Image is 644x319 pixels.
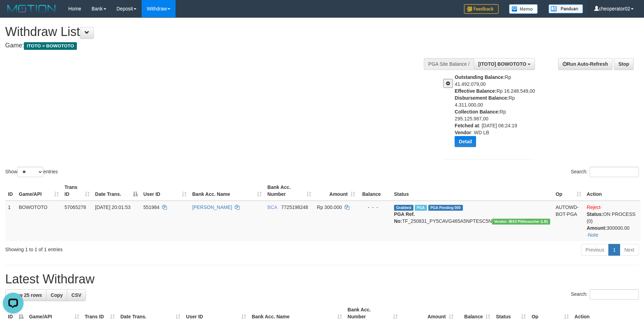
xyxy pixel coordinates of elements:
span: Copy [51,292,63,298]
span: 57065278 [64,204,86,210]
span: ITOTO > BOWOTOTO [24,42,77,50]
th: Bank Acc. Number: activate to sort column ascending [265,181,314,201]
div: Rp 41.492.079,00 Rp 16.248.549,00 Rp 4.311.000,00 Rp 295.125.987,00 : [DATE] 06:24:19 : WD LB [455,74,538,152]
div: - - - [361,204,388,211]
th: User ID: activate to sort column ascending [141,181,189,201]
a: Reject [587,204,601,210]
span: 551984 [143,204,160,210]
th: Status [391,181,553,201]
a: Run Auto-Refresh [558,58,612,70]
img: Button%20Memo.svg [509,4,538,14]
th: ID [5,181,16,201]
div: PGA Site Balance / [424,58,474,70]
h1: Withdraw List [5,25,422,39]
button: Detail [455,136,476,147]
button: Open LiveChat chat widget [3,3,24,24]
td: TF_250831_PY5CAVG465A5NPTESC5N [391,201,553,241]
h1: Latest Withdraw [5,272,639,286]
img: panduan.png [548,4,583,13]
b: Outstanding Balance: [455,74,505,80]
span: CSV [71,292,81,298]
a: 1 [608,244,620,256]
h4: Game: [5,42,422,49]
th: Game/API: activate to sort column ascending [16,181,62,201]
input: Search: [590,289,639,300]
a: [PERSON_NAME] [192,204,232,210]
span: Grabbed [394,205,413,211]
span: Vendor URL: https://dashboard.q2checkout.com/secure [492,219,550,225]
a: Previous [581,244,609,256]
b: Vendor [455,130,471,135]
th: Action [584,181,641,201]
a: Stop [614,58,634,70]
span: BCA [267,204,277,210]
span: Rp 300.000 [317,204,342,210]
span: Copy 7725198248 to clipboard [281,204,308,210]
span: [DATE] 20:01:53 [95,204,131,210]
td: · · [584,201,641,241]
a: Show 25 rows [5,289,46,301]
b: Status: [587,211,603,217]
td: AUTOWD-BOT-PGA [553,201,584,241]
div: Showing 1 to 1 of 1 entries [5,243,263,253]
b: Amount: [587,225,607,231]
button: [ITOTO] BOWOTOTO [474,58,535,70]
a: CSV [67,289,86,301]
th: Date Trans.: activate to sort column descending [92,181,141,201]
img: MOTION_logo.png [5,3,58,14]
a: Note [588,232,598,238]
label: Search: [571,167,639,177]
input: Search: [590,167,639,177]
th: Op: activate to sort column ascending [553,181,584,201]
th: Bank Acc. Name: activate to sort column ascending [189,181,265,201]
span: PGA Pending [428,205,463,211]
th: Amount: activate to sort column ascending [314,181,358,201]
b: Collection Balance: [455,109,500,115]
select: Showentries [17,167,43,177]
label: Search: [571,289,639,300]
b: Effective Balance: [455,88,497,94]
b: Fetched at [455,123,479,128]
b: Disbursement Balance: [455,95,509,101]
label: Show entries [5,167,58,177]
th: Balance [358,181,391,201]
th: Trans ID: activate to sort column ascending [62,181,92,201]
a: Next [620,244,639,256]
b: PGA Ref. No: [394,211,415,224]
span: [ITOTO] BOWOTOTO [478,61,526,67]
img: Feedback.jpg [464,4,499,14]
td: BOWOTOTO [16,201,62,241]
span: Marked by cheoperator01 [415,205,427,211]
div: ON PROCESS (0) 300000.00 [587,211,638,231]
a: Copy [46,289,67,301]
td: 1 [5,201,16,241]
